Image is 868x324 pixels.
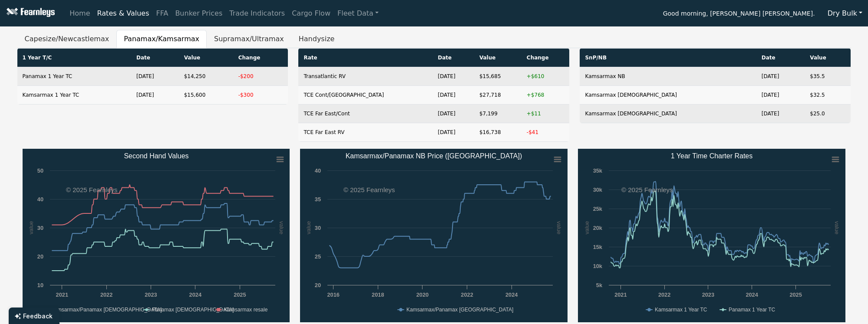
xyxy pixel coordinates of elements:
text: 15k [593,244,603,250]
text: Panamax 1 Year TC [729,307,776,313]
text: 25 [315,253,321,260]
text: value [584,221,590,235]
svg: Kamsarmax/Panamax NB Price (China) [300,149,568,322]
td: +$610 [521,67,570,86]
svg: Second Hand Values [23,149,290,322]
text: 35 [315,196,321,203]
td: [DATE] [756,86,805,105]
text: 2025 [234,291,246,298]
th: Change [521,49,570,67]
td: Kamsarmax [DEMOGRAPHIC_DATA] [580,105,756,123]
td: $27,718 [474,86,521,105]
text: 50 [37,167,43,174]
text: 35k [593,167,603,174]
td: TCE Far East/Cont [298,105,432,123]
th: 1 Year T/C [17,49,132,67]
text: © 2025 Fearnleys [343,186,395,193]
text: 2022 [100,291,112,298]
text: Kamsarmax/Panamax [DEMOGRAPHIC_DATA] [51,307,162,313]
text: 2021 [615,291,627,298]
text: 2016 [327,291,340,298]
td: $14,250 [179,67,233,86]
text: Kamsarmax 1 Year TC [655,307,707,313]
th: Change [233,49,288,67]
text: © 2025 Fearnleys [66,186,118,193]
td: Panamax 1 Year TC [17,67,132,86]
text: 2022 [658,291,670,298]
text: 10 [37,282,43,288]
td: +$11 [521,105,570,123]
td: TCE Far East RV [298,123,432,142]
text: 2023 [702,291,714,298]
text: 2025 [790,291,802,298]
a: Cargo Flow [288,5,334,22]
td: $7,199 [474,105,521,123]
td: $15,685 [474,67,521,86]
img: Fearnleys Logo [4,8,55,19]
th: Value [179,49,233,67]
th: SnP/NB [580,49,756,67]
svg: 1 Year Time Charter Rates [578,149,845,322]
a: FFA [153,5,172,22]
td: Transatlantic RV [298,67,432,86]
td: Kamsarmax NB [580,67,756,86]
text: 10k [593,263,603,269]
text: Second Hand Values [124,152,188,160]
text: 20 [315,282,321,288]
td: [DATE] [131,67,179,86]
text: Kamsarmax resale [224,307,267,313]
a: Home [66,5,93,22]
td: Kamsarmax [DEMOGRAPHIC_DATA] [580,86,756,105]
button: Capesize/Newcastlemax [17,30,117,48]
text: 5k [596,282,603,288]
text: 40 [37,196,43,203]
text: © 2025 Fearnleys [621,186,673,193]
td: [DATE] [756,67,805,86]
text: 30 [315,225,321,231]
td: [DATE] [432,123,474,142]
text: 2021 [56,291,68,298]
th: Date [756,49,805,67]
text: value [834,221,840,235]
text: 1 Year Time Charter Rates [671,152,753,160]
td: $25.0 [805,105,851,123]
td: -$200 [233,67,288,86]
text: value [27,221,34,235]
text: 30 [37,225,43,231]
span: Good morning, [PERSON_NAME] [PERSON_NAME]. [663,7,815,22]
th: Value [805,49,851,67]
text: 20k [593,225,603,231]
th: Value [474,49,521,67]
td: [DATE] [432,105,474,123]
td: [DATE] [756,105,805,123]
text: 25k [593,206,603,212]
text: 2020 [416,291,429,298]
td: $15,600 [179,86,233,105]
td: $32.5 [805,86,851,105]
text: 2022 [461,291,473,298]
td: +$768 [521,86,570,105]
text: Kamsarmax/Panamax NB Price ([GEOGRAPHIC_DATA]) [346,152,522,160]
text: Kamsarmax/Panamax [GEOGRAPHIC_DATA] [406,307,513,313]
th: Date [432,49,474,67]
text: 2024 [746,291,759,298]
text: 2023 [145,291,157,298]
text: 30k [593,187,603,193]
td: $16,738 [474,123,521,142]
th: Date [131,49,179,67]
td: $35.5 [805,67,851,86]
text: value [278,221,285,235]
td: [DATE] [131,86,179,105]
th: Rate [298,49,432,67]
text: 2018 [372,291,384,298]
button: Panamax/Kamsarmax [116,30,207,48]
a: Trade Indicators [226,5,288,22]
button: Handysize [291,30,342,48]
td: Kamsarmax 1 Year TC [17,86,132,105]
text: 40 [315,167,321,174]
a: Rates & Values [94,5,153,22]
a: Fleet Data [334,5,382,22]
td: -$41 [521,123,570,142]
text: 2024 [505,291,518,298]
td: -$300 [233,86,288,105]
